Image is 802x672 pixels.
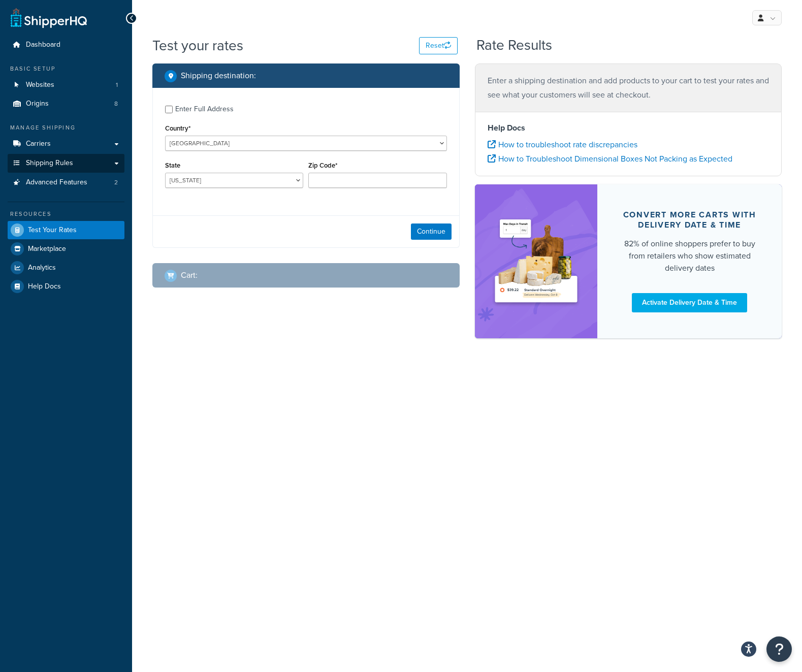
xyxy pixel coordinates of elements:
span: Advanced Features [26,178,87,187]
a: Analytics [8,259,124,277]
label: Country* [165,124,190,132]
span: Help Docs [28,282,61,291]
a: Dashboard [8,36,124,54]
a: Shipping Rules [8,154,124,173]
li: Advanced Features [8,173,124,192]
h4: Help Docs [488,122,769,134]
h2: Cart : [181,271,198,280]
button: Reset [419,37,458,54]
a: Help Docs [8,277,124,296]
span: 1 [116,81,118,89]
span: Carriers [26,140,51,148]
input: Enter Full Address [165,106,173,113]
a: Activate Delivery Date & Time [632,293,747,312]
li: Origins [8,94,124,113]
h1: Test your rates [152,36,243,55]
div: Convert more carts with delivery date & time [622,210,757,230]
a: How to Troubleshoot Dimensional Boxes Not Packing as Expected [488,153,732,165]
div: Enter Full Address [175,102,234,116]
span: 8 [114,100,118,108]
div: Resources [8,210,124,218]
div: 82% of online shoppers prefer to buy from retailers who show estimated delivery dates [622,238,757,274]
span: Test Your Rates [28,226,77,235]
a: Marketplace [8,240,124,258]
p: Enter a shipping destination and add products to your cart to test your rates and see what your c... [488,74,769,102]
span: Analytics [28,264,56,272]
div: Manage Shipping [8,123,124,132]
button: Continue [411,223,452,240]
span: Origins [26,100,49,108]
span: Websites [26,81,54,89]
h2: Rate Results [476,38,552,53]
a: How to troubleshoot rate discrepancies [488,139,637,150]
a: Websites1 [8,76,124,94]
h2: Shipping destination : [181,71,256,80]
span: Marketplace [28,245,66,253]
label: State [165,162,180,169]
div: Basic Setup [8,65,124,73]
img: feature-image-ddt-36eae7f7280da8017bfb280eaccd9c446f90b1fe08728e4019434db127062ab4.png [490,200,583,323]
span: 2 [114,178,118,187]
li: Websites [8,76,124,94]
a: Test Your Rates [8,221,124,239]
label: Zip Code* [308,162,337,169]
span: Dashboard [26,41,60,49]
a: Origins8 [8,94,124,113]
a: Carriers [8,135,124,153]
span: Shipping Rules [26,159,73,168]
a: Advanced Features2 [8,173,124,192]
button: Open Resource Center [766,636,792,662]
